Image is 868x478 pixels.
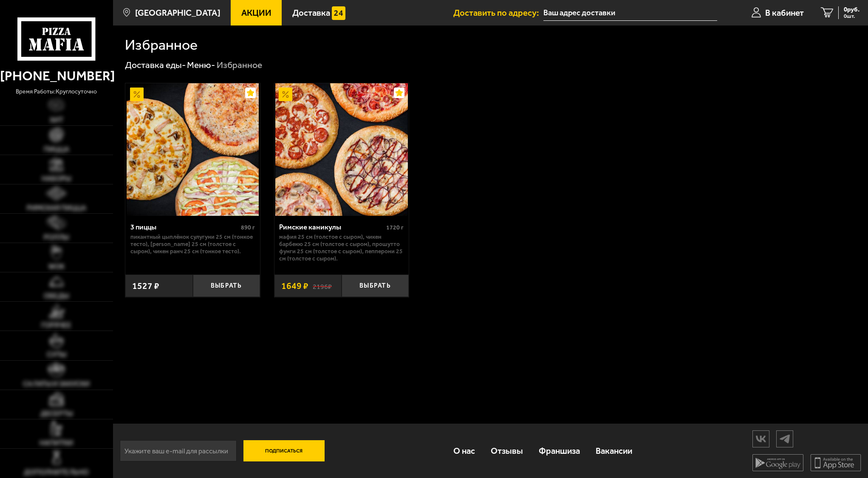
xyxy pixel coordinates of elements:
[275,83,408,216] img: Римские каникулы
[132,281,159,290] span: 1527 ₽
[241,224,255,231] span: 890 г
[241,8,271,17] span: Акции
[135,8,221,17] span: [GEOGRAPHIC_DATA]
[44,234,69,241] span: Роллы
[531,436,588,465] a: Франшиза
[125,59,186,70] a: Доставка еды-
[23,380,90,387] span: Салаты и закуски
[130,223,239,231] div: 3 пиццы
[386,224,404,231] span: 1720 г
[24,469,89,476] span: Дополнительно
[125,38,198,52] h1: Избранное
[193,274,260,297] button: Выбрать
[125,83,260,216] a: Акционный3 пиццы
[40,410,73,417] span: Десерты
[279,223,384,231] div: Римские каникулы
[342,274,409,297] button: Выбрать
[844,14,860,19] span: 0 шт.
[543,5,717,21] input: Ваш адрес доставки
[777,431,793,446] img: tg
[130,233,255,255] p: Пикантный цыплёнок сулугуни 25 см (тонкое тесто), [PERSON_NAME] 25 см (толстое с сыром), Чикен Ра...
[42,175,71,182] span: Наборы
[279,233,404,262] p: Мафия 25 см (толстое с сыром), Чикен Барбекю 25 см (толстое с сыром), Прошутто Фунги 25 см (толст...
[279,88,292,101] img: Акционный
[47,351,66,358] span: Супы
[48,263,65,270] span: WOK
[41,322,71,329] span: Горячее
[274,83,409,216] a: АкционныйРимские каникулы
[217,59,262,71] div: Избранное
[753,431,769,446] img: vk
[765,8,804,17] span: В кабинет
[243,440,325,461] button: Подписаться
[844,6,860,13] span: 0 руб.
[187,59,215,70] a: Меню-
[292,8,330,17] span: Доставка
[313,281,332,290] s: 2196 ₽
[27,204,86,212] span: Римская пицца
[332,6,345,20] img: 15daf4d41897b9f0e9f617042186c801.svg
[588,436,640,465] a: Вакансии
[40,439,73,447] span: Напитки
[50,116,63,124] span: Хит
[127,83,259,216] img: 3 пиццы
[281,281,308,290] span: 1649 ₽
[130,88,144,101] img: Акционный
[44,292,69,300] span: Обеды
[44,146,69,153] span: Пицца
[120,440,237,461] input: Укажите ваш e-mail для рассылки
[453,8,543,17] span: Доставить по адресу:
[483,436,531,465] a: Отзывы
[446,436,483,465] a: О нас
